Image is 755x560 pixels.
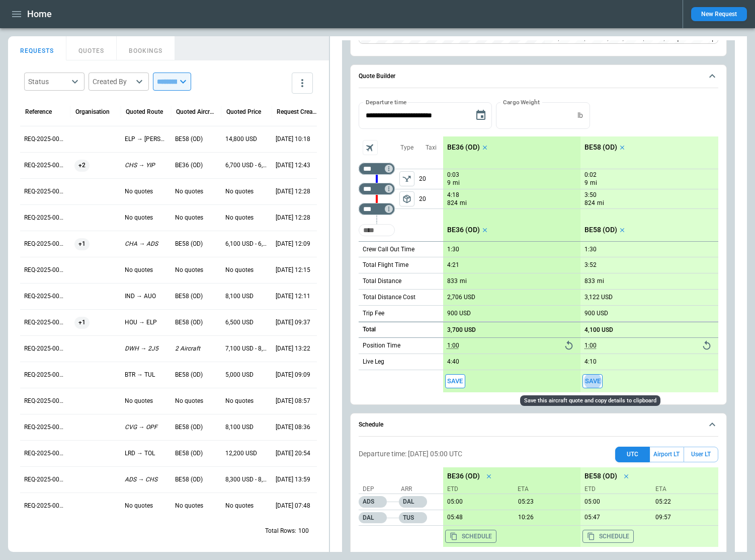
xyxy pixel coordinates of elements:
p: 1:30 [584,246,597,253]
p: REQ-2025-000316 [24,318,66,327]
label: Cargo Weight [503,98,540,106]
button: Reset [561,338,576,353]
p: 10/09/2025 [580,498,647,506]
p: REQ-2025-000313 [24,397,66,405]
p: 10/03/2025 12:15 [276,266,318,274]
p: 0:02 [584,171,597,179]
p: BE58 (OD) [584,472,617,480]
p: BE36 (OD) [447,472,480,480]
p: 900 USD [447,310,471,317]
button: User LT [684,447,718,462]
p: REQ-2025-000312 [24,423,66,432]
p: 2,706 USD [447,294,475,301]
p: lb [577,111,583,120]
p: 14,800 USD [225,135,268,144]
div: Too short [359,224,395,236]
p: CHA → ADS [125,240,167,248]
div: Status [28,77,68,87]
button: left aligned [399,191,414,206]
p: 10/05/2025 12:43 [276,161,318,170]
p: 1:00 [447,342,459,349]
p: REQ-2025-000318 [24,266,66,274]
h6: Total [363,326,376,333]
p: No quotes [175,502,217,510]
p: 10/09/2025 [443,514,510,521]
div: Organisation [75,108,110,115]
p: 10/05/2025 12:09 [276,240,318,248]
p: 0:03 [447,171,459,179]
button: left aligned [399,171,414,186]
p: REQ-2025-000320 [24,214,66,222]
p: Total Rows: [265,527,296,535]
button: Schedule [359,413,718,437]
div: Request Created At (UTC-05:00) [277,108,317,115]
p: ADS → CHS [125,475,167,484]
p: 10/05/2025 12:28 [276,214,318,222]
p: Arr [401,485,436,494]
p: Total Distance Cost [363,293,415,302]
p: 3,122 USD [584,294,613,301]
p: 6,700 USD - 6,800 USD [225,161,268,170]
p: 10/09/2025 [651,498,718,506]
p: BE58 (OD) [175,449,217,458]
p: 1:30 [447,246,459,253]
button: UTC [615,447,650,462]
div: Too short [359,183,395,195]
p: REQ-2025-000309 [24,502,66,510]
p: BE36 (OD) [447,143,480,152]
p: 10/03/2025 12:11 [276,292,318,301]
p: BTR → TUL [125,371,167,379]
p: 8,100 USD [225,423,268,432]
p: Position Time [363,341,400,350]
p: Type [400,144,413,152]
button: Save [445,374,465,389]
button: New Request [691,7,747,21]
div: Too short [359,163,395,175]
div: Quoted Price [226,108,261,115]
p: 9 [584,179,588,187]
p: TUS [399,512,427,523]
p: Live Leg [363,358,384,366]
p: No quotes [225,502,268,510]
p: BE58 (OD) [584,143,617,152]
p: BE58 (OD) [175,135,217,144]
p: mi [460,277,467,286]
p: REQ-2025-000314 [24,371,66,379]
p: 10/09/2025 [443,498,510,506]
p: DWH → 2J5 [125,344,167,353]
button: REQUESTS [8,36,66,60]
p: 3,700 USD [447,326,476,334]
p: 4:21 [447,261,459,269]
div: Quoted Route [126,108,163,115]
p: BE58 (OD) [175,475,217,484]
p: No quotes [175,214,217,222]
p: REQ-2025-000319 [24,240,66,248]
p: 833 [447,277,458,285]
p: 3:50 [584,191,597,199]
h1: Home [27,8,52,20]
p: 8,100 USD [225,292,268,301]
p: No quotes [125,187,167,196]
div: Too short [359,203,395,215]
p: 7,100 USD - 8,100 USD [225,344,268,353]
p: CHS → YIP [125,161,167,170]
p: ETD [447,485,510,494]
span: +1 [74,310,90,335]
p: No quotes [225,214,268,222]
p: DAL [399,496,427,508]
p: REQ-2025-000321 [24,187,66,196]
p: 10/09/2025 [514,498,581,506]
p: 09/25/2025 20:54 [276,449,318,458]
p: REQ-2025-000315 [24,344,66,353]
p: 20 [419,169,443,189]
p: No quotes [175,187,217,196]
button: QUOTES [66,36,117,60]
p: REQ-2025-000311 [24,449,66,458]
p: Taxi [426,144,437,152]
p: 10/05/2025 12:28 [276,187,318,196]
p: BE58 (OD) [175,292,217,301]
p: Dep [363,485,398,494]
p: 4,100 USD [584,326,613,334]
p: 10/09/2025 [514,514,581,521]
span: Type of sector [399,191,414,206]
